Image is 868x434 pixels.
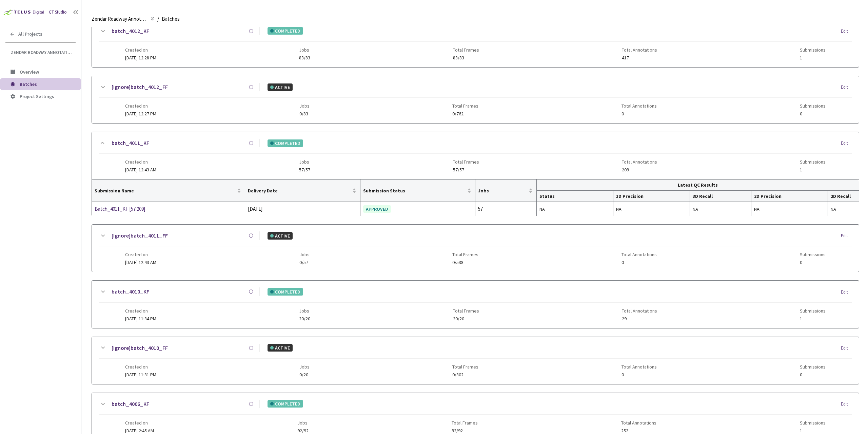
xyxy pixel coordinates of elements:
span: Submissions [800,47,826,53]
span: Submissions [800,103,826,109]
span: Total Annotations [622,103,657,109]
span: Jobs [299,159,310,165]
div: Edit [841,28,852,35]
span: Batches [20,81,37,87]
span: 0/538 [452,260,478,265]
a: Batch_4011_KF [57:209] [95,205,166,213]
div: Edit [841,84,852,91]
a: [Ignore]batch_4012_FF [112,83,168,91]
span: Batches [162,15,180,23]
span: Total Frames [453,159,479,165]
a: batch_4006_KF [112,400,149,408]
span: [DATE] 2:45 AM [125,428,154,434]
div: NA [754,205,825,213]
span: Total Annotations [622,47,657,53]
span: 92/92 [297,428,309,433]
div: ACTIVE [268,83,293,91]
div: batch_4012_KFCOMPLETEDEditCreated on[DATE] 12:28 PMJobs83/83Total Frames83/83Total Annotations417... [92,20,859,67]
span: 1 [800,316,826,321]
a: [Ignore]batch_4011_FF [112,231,168,240]
span: 83/83 [299,55,310,60]
div: 57 [478,205,534,213]
span: [DATE] 12:43 AM [125,167,156,173]
span: Jobs [299,252,310,257]
span: Jobs [297,420,309,426]
div: Edit [841,140,852,147]
div: [Ignore]batch_4010_FFACTIVEEditCreated on[DATE] 11:31 PMJobs0/20Total Frames0/302Total Annotation... [92,337,859,384]
span: All Projects [18,31,42,37]
span: Total Frames [452,420,478,426]
span: Submissions [800,159,826,165]
a: batch_4010_KF [112,287,149,296]
div: NA [539,205,610,213]
div: COMPLETED [268,288,303,296]
span: Zendar Roadway Annotations | Polygon Labels [11,50,72,55]
div: batch_4010_KFCOMPLETEDEditCreated on[DATE] 11:34 PMJobs20/20Total Frames20/20Total Annotations29S... [92,281,859,328]
th: Latest QC Results [537,180,859,191]
span: [DATE] 11:31 PM [125,372,156,378]
span: Total Annotations [622,364,657,370]
div: [Ignore]batch_4011_FFACTIVEEditCreated on[DATE] 12:43 AMJobs0/57Total Frames0/538Total Annotation... [92,225,859,272]
span: Total Frames [452,252,478,257]
span: Submissions [800,252,826,257]
span: Overview [20,69,39,75]
span: Submissions [800,420,826,426]
span: 1 [800,55,826,60]
span: Delivery Date [248,188,351,193]
span: Total Frames [453,308,479,314]
span: Created on [125,308,156,314]
span: Jobs [299,103,310,109]
span: 0 [622,260,657,265]
div: Edit [841,289,852,296]
span: Created on [125,159,156,165]
span: [DATE] 12:43 AM [125,259,156,265]
span: 0/83 [299,111,310,116]
span: 0/762 [452,111,478,116]
a: batch_4012_KF [112,27,149,35]
span: 0 [622,372,657,377]
span: Total Frames [452,364,478,370]
div: Edit [841,401,852,408]
span: Submission Name [95,188,236,193]
div: GT Studio [49,9,67,16]
span: 252 [621,428,656,433]
th: Submission Status [360,180,475,202]
span: Created on [125,47,156,53]
span: Jobs [299,308,310,314]
span: Created on [125,252,156,257]
span: Submissions [800,364,826,370]
th: Submission Name [92,180,245,202]
span: 209 [622,167,657,172]
span: 20/20 [453,316,479,321]
div: [Ignore]batch_4012_FFACTIVEEditCreated on[DATE] 12:27 PMJobs0/83Total Frames0/762Total Annotation... [92,76,859,123]
span: 0/57 [299,260,310,265]
div: NA [616,205,687,213]
span: [DATE] 11:34 PM [125,316,156,322]
div: NA [831,205,856,213]
th: Delivery Date [245,180,360,202]
span: Created on [125,364,156,370]
span: 0 [800,111,826,116]
span: Total Annotations [622,159,657,165]
div: APPROVED [363,205,391,213]
span: Jobs [299,47,310,53]
span: 417 [622,55,657,60]
span: 0/302 [452,372,478,377]
span: Total Annotations [621,420,656,426]
span: 0/20 [299,372,310,377]
span: 29 [622,316,657,321]
span: 83/83 [453,55,479,60]
div: ACTIVE [268,344,293,352]
th: 2D Recall [828,191,859,202]
span: [DATE] 12:27 PM [125,111,156,117]
span: 20/20 [299,316,310,321]
span: 0 [622,111,657,116]
span: Jobs [478,188,527,193]
span: Jobs [299,364,310,370]
span: Total Annotations [622,252,657,257]
span: 57/57 [453,167,479,172]
div: NA [693,205,748,213]
div: COMPLETED [268,400,303,408]
a: [Ignore]batch_4010_FF [112,344,168,352]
